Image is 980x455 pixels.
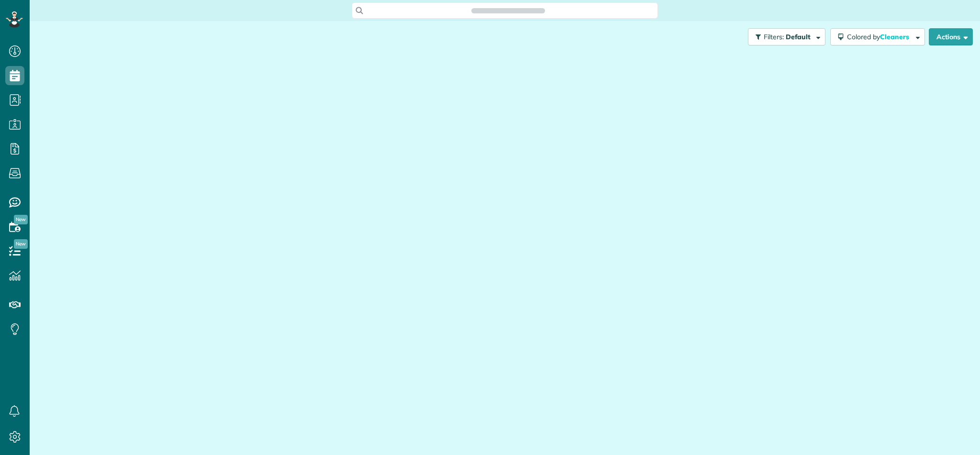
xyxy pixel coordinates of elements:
[743,28,825,45] a: Filters: Default
[929,28,973,45] button: Actions
[748,28,825,45] button: Filters: Default
[14,239,28,249] span: New
[14,215,28,224] span: New
[880,33,911,41] span: Cleaners
[481,6,535,15] span: Search ZenMaid…
[764,33,784,41] span: Filters:
[830,28,925,45] button: Colored byCleaners
[847,33,913,41] span: Colored by
[786,33,811,41] span: Default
